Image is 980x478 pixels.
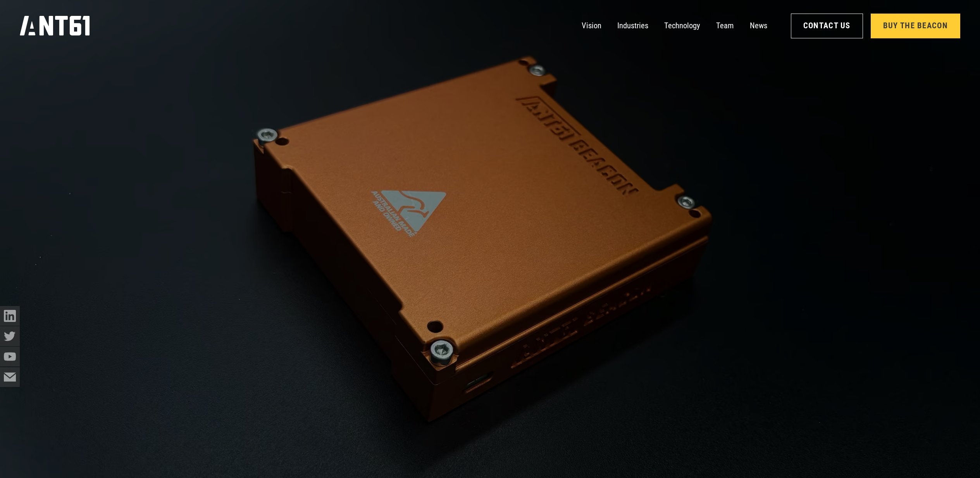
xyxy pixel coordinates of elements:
[582,16,601,36] a: Vision
[20,12,90,39] a: home
[716,16,734,36] a: Team
[871,14,960,38] a: Buy the Beacon
[750,16,767,36] a: News
[791,14,863,38] a: Contact Us
[617,16,648,36] a: Industries
[664,16,700,36] a: Technology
